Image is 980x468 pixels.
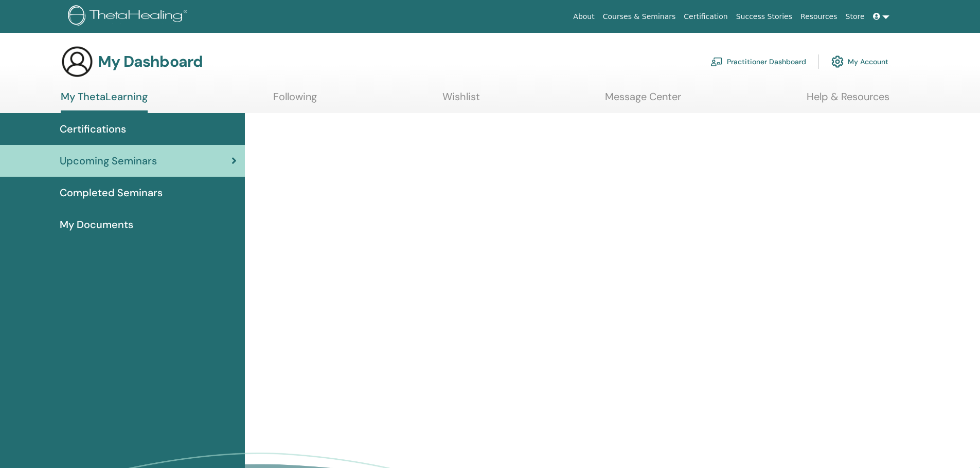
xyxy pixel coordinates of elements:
a: My Account [831,50,888,73]
a: Practitioner Dashboard [710,50,806,73]
a: Resources [796,7,842,26]
img: cog.svg [831,53,844,70]
img: chalkboard-teacher.svg [710,57,723,66]
a: About [569,7,598,26]
a: Store [842,7,869,26]
img: logo.png [68,5,191,28]
h3: My Dashboard [98,52,203,71]
img: generic-user-icon.jpg [61,45,94,78]
a: My ThetaLearning [61,90,148,113]
a: Help & Resources [807,90,889,110]
a: Certification [680,7,732,26]
a: Wishlist [442,90,480,110]
span: Completed Seminars [60,185,163,200]
span: Upcoming Seminars [60,153,157,169]
a: Message Center [605,90,681,110]
a: Following [273,90,317,110]
span: Certifications [60,121,126,137]
a: Courses & Seminars [599,7,680,26]
a: Success Stories [732,7,796,26]
span: My Documents [60,217,133,232]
